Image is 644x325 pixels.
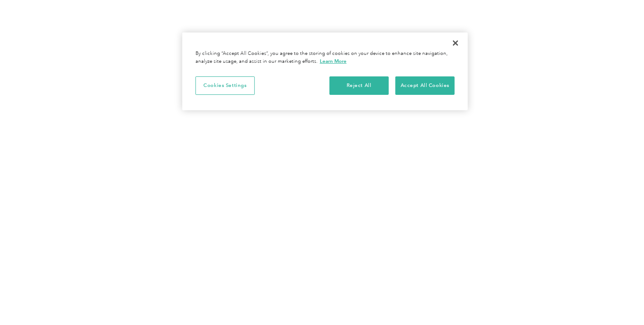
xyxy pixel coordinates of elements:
button: Cookies Settings [195,76,255,95]
div: By clicking “Accept All Cookies”, you agree to the storing of cookies on your device to enhance s... [195,50,455,65]
button: Accept All Cookies [395,76,455,95]
a: More information about your privacy, opens in a new tab [320,58,347,64]
div: Privacy [182,32,468,110]
button: Close [446,33,465,53]
button: Reject All [329,76,389,95]
div: Cookie banner [182,32,468,110]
